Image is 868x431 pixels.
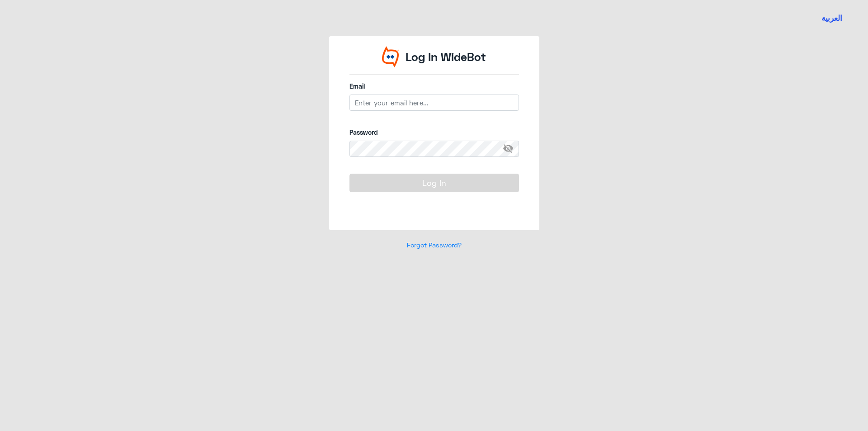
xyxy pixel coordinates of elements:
[407,241,462,249] a: Forgot Password?
[816,7,848,29] a: Switch language
[382,46,399,67] img: Widebot Logo
[349,95,519,111] input: Enter your email here...
[503,141,519,157] span: visibility_off
[821,13,842,24] button: العربية
[349,128,519,137] label: Password
[349,174,519,192] button: Log In
[406,48,486,66] p: Log In WideBot
[349,81,519,91] label: Email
